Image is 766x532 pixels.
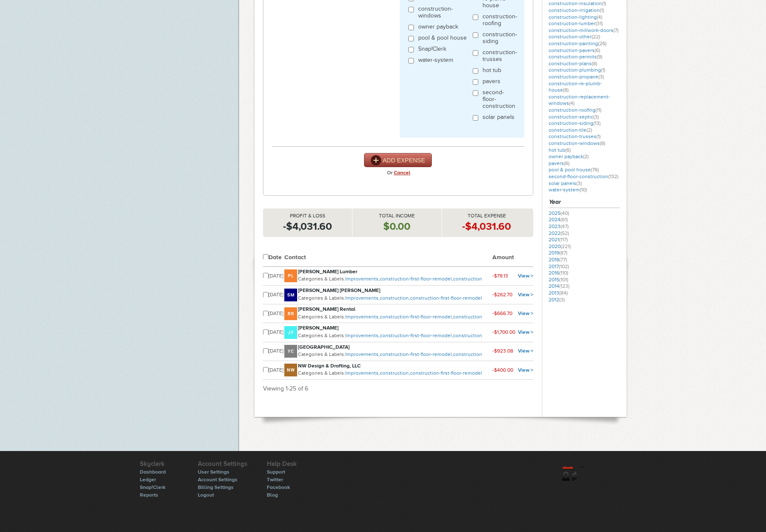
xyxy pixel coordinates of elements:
[549,210,569,216] a: 2025
[267,460,305,468] h6: Help Desk
[353,213,442,220] p: Total Income
[549,223,569,229] a: 2023
[383,220,410,232] strong: $0.00
[580,187,587,193] span: (10)
[518,348,533,354] a: View >
[597,14,602,20] span: (4)
[518,367,533,373] a: View >
[549,67,605,73] a: construction-plumbing
[345,370,380,376] a: Improvements,
[298,369,492,378] p: Categories & Labels:
[140,460,178,468] h6: Skyclerk
[549,20,603,26] a: construction-lumber
[483,49,517,65] label: construction-trusses
[453,314,482,320] a: construction
[561,210,569,216] span: (40)
[345,295,380,301] a: Improvements,
[452,332,453,338] span: ,
[269,304,284,323] td: [DATE]
[345,314,380,320] a: Improvements,
[387,167,393,178] strong: Or
[569,100,575,106] span: (4)
[518,310,533,316] a: View >
[593,120,601,126] span: (13)
[549,74,604,80] a: construction-propane
[410,295,482,301] a: construction-first-floor-remodel
[453,276,482,282] a: construction
[453,332,482,338] a: construction
[559,257,567,263] span: (77)
[267,484,290,490] a: Facebook
[549,54,602,60] a: construction-permits
[298,325,338,331] strong: [PERSON_NAME]
[549,147,571,153] a: hot tub
[418,35,467,43] label: pool & pool house
[442,213,531,220] p: Total Expense
[380,276,453,282] a: construction-first-floor-remodel
[592,34,600,40] span: (22)
[462,220,511,232] strong: -$4,031.60
[298,269,357,275] strong: [PERSON_NAME] Lumber
[549,297,565,303] a: 2012
[561,243,571,249] span: (221)
[598,74,604,80] span: (3)
[592,61,597,66] span: (8)
[492,292,512,298] small: -$262.70
[549,277,568,283] a: 2015
[345,276,380,282] a: Improvements,
[549,61,597,66] a: construction-plans
[549,120,601,126] a: construction-siding
[549,153,589,159] a: owner payback
[269,323,284,342] td: [DATE]
[549,14,602,20] a: construction-lighting
[549,133,601,139] a: construction-trusses
[595,107,601,113] span: (11)
[394,170,410,176] a: Cancel
[263,213,352,220] p: Profit & Loss
[198,469,229,475] a: User Settings
[492,329,515,335] small: -$1,700.00
[561,230,569,236] span: (52)
[418,6,473,21] label: construction-windows
[140,469,166,475] a: Dashboard
[267,469,285,475] a: Support
[198,492,214,498] a: Logout
[559,283,569,289] span: (123)
[559,297,565,303] span: (3)
[483,78,500,87] label: pavers
[418,57,453,66] label: water-system
[598,40,607,46] span: (26)
[140,477,156,483] a: Ledger
[492,273,508,279] small: -$79.13
[549,40,607,46] a: construction-painting
[269,266,284,285] td: [DATE]
[596,133,601,139] span: (1)
[492,310,512,316] small: -$666.70
[549,270,568,276] a: 2016
[565,147,571,153] span: (6)
[559,237,568,243] span: (117)
[492,348,513,354] small: -$923.08
[561,223,569,229] span: (47)
[549,290,568,296] a: 2013
[483,31,517,47] label: construction-siding
[561,217,568,223] span: (61)
[549,140,605,146] a: construction-windows
[198,484,234,490] a: Billing Settings
[418,46,446,55] label: Snap!Clerk
[453,351,482,357] a: construction
[409,295,410,301] span: ,
[591,167,599,173] span: (76)
[595,20,603,26] span: (31)
[483,89,516,112] label: second-floor-construction
[269,361,284,379] td: [DATE]
[608,173,619,179] span: (132)
[602,0,606,6] span: (1)
[380,332,453,338] a: construction-first-floor-remodel
[559,290,568,296] span: (84)
[576,180,582,186] span: (3)
[549,283,569,289] a: 2014
[483,67,501,76] label: hot tub
[559,270,568,276] span: (110)
[140,492,158,498] a: Reports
